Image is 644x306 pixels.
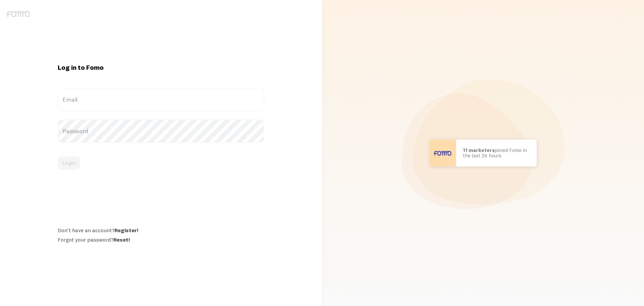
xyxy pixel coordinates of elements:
[113,236,130,243] a: Reset!
[58,119,264,143] label: Password
[429,140,456,166] img: User avatar
[463,148,530,159] p: joined Fomo in the last 24 hours
[6,11,30,17] img: fomo-logo-gray-b99e0e8ada9f9040e2984d0d95b3b12da0074ffd48d1e5cb62ac37fc77b0b268.svg
[114,227,138,234] a: Register!
[58,63,264,72] h1: Log in to Fomo
[58,88,264,111] label: Email
[58,236,264,243] div: Forgot your password?
[463,147,495,153] b: 11 marketers
[58,227,264,234] div: Don't have an account?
